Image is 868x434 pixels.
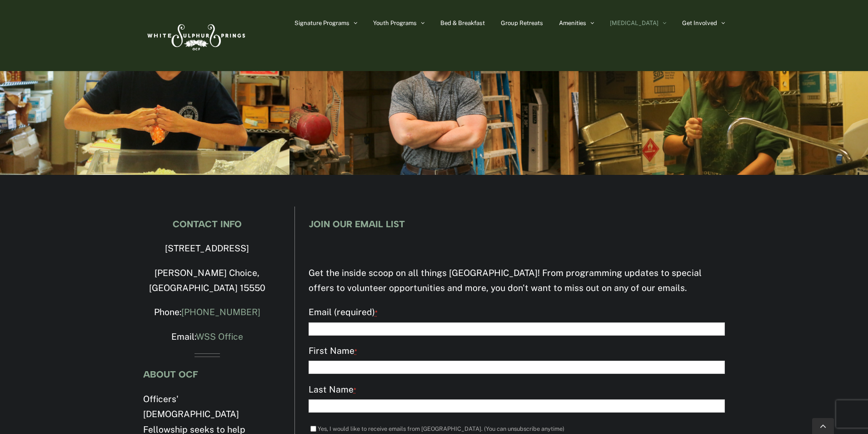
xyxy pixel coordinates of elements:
span: Signature Programs [294,20,349,26]
p: Get the inside scoop on all things [GEOGRAPHIC_DATA]! From programming updates to special offers ... [309,266,725,296]
label: First Name [309,343,725,359]
p: Phone: [143,305,271,320]
label: Yes, I would like to receive emails from [GEOGRAPHIC_DATA]. (You can unsubscribe anytime) [318,425,564,432]
span: Group Retreats [501,20,543,26]
h4: ABOUT OCF [143,369,271,379]
p: [STREET_ADDRESS] [143,241,271,256]
p: [PERSON_NAME] Choice, [GEOGRAPHIC_DATA] 15550 [143,266,271,296]
abbr: required [354,386,356,394]
span: Bed & Breakfast [440,20,485,26]
h4: JOIN OUR EMAIL LIST [309,219,725,229]
img: White Sulphur Springs Logo [143,14,248,57]
span: Get Involved [682,20,717,26]
a: [PHONE_NUMBER] [181,307,260,317]
h4: CONTACT INFO [143,219,271,229]
abbr: required [375,309,378,317]
label: Last Name [309,382,725,398]
p: Email: [143,329,271,345]
abbr: required [354,347,357,355]
label: Email (required) [309,305,725,321]
span: [MEDICAL_DATA] [610,20,658,26]
span: Youth Programs [373,20,417,26]
a: WSS Office [196,332,243,342]
span: Amenities [559,20,586,26]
